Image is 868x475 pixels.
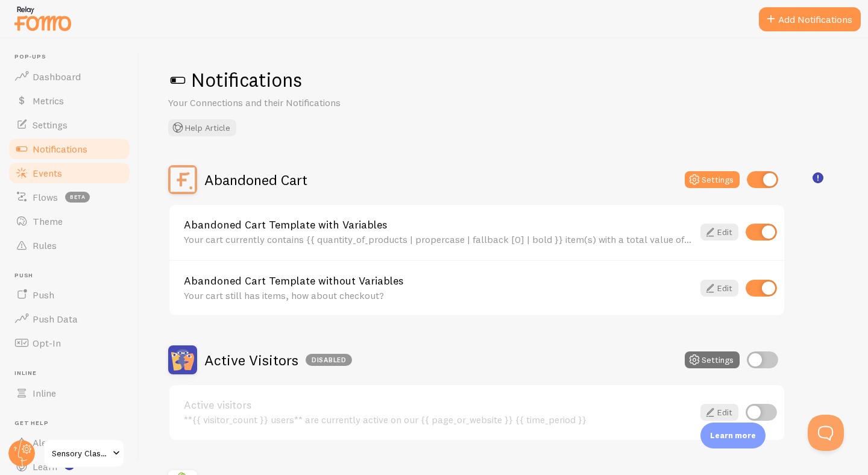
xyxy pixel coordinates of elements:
a: Notifications [7,137,131,161]
span: Opt-In [33,337,61,349]
a: Dashboard [7,64,131,89]
span: Inline [33,387,56,399]
a: Push Data [7,307,131,331]
img: Abandoned Cart [168,165,197,194]
span: Dashboard [33,71,81,83]
a: Abandoned Cart Template without Variables [184,275,693,286]
span: beta [65,192,90,203]
a: Inline [7,381,131,405]
a: Edit [700,224,738,241]
span: Sensory Classroom [52,446,109,461]
div: Learn more [700,423,766,448]
span: Push [33,289,54,301]
a: Edit [700,404,738,421]
span: Settings [33,119,68,131]
span: Events [33,167,62,179]
img: Active Visitors [168,345,197,374]
a: Alerts [7,430,131,455]
a: Push [7,283,131,307]
a: Active visitors [184,400,693,411]
span: Inline [14,370,131,377]
span: Pop-ups [14,53,131,61]
div: **{{ visitor_count }} users** are currently active on our {{ page_or_website }} {{ time_period }} [184,414,693,425]
h2: Abandoned Cart [204,171,307,189]
h2: Active Visitors [204,351,352,370]
span: Push Data [33,313,78,325]
a: Abandoned Cart Template with Variables [184,219,693,230]
button: Settings [685,171,740,188]
span: Metrics [33,95,64,107]
a: Metrics [7,89,131,113]
div: Disabled [306,354,352,366]
a: Events [7,161,131,185]
svg: <p>🛍️ For Shopify Users</p><p>To use the <strong>Abandoned Cart with Variables</strong> template,... [813,172,823,183]
h1: Notifications [168,68,839,92]
a: Rules [7,233,131,257]
a: Theme [7,209,131,233]
img: fomo-relay-logo-orange.svg [13,3,73,34]
p: Learn more [710,430,756,441]
span: Alerts [33,436,58,448]
div: Your cart still has items, how about checkout? [184,290,693,301]
span: Theme [33,215,63,227]
iframe: Help Scout Beacon - Open [808,415,844,451]
a: Edit [700,280,738,297]
span: Rules [33,239,57,251]
a: Sensory Classroom [43,439,125,468]
button: Settings [685,351,740,368]
span: Get Help [14,420,131,427]
a: Settings [7,113,131,137]
span: Learn [33,461,57,473]
a: Opt-In [7,331,131,355]
span: Push [14,272,131,280]
div: Your cart currently contains {{ quantity_of_products | propercase | fallback [0] | bold }} item(s... [184,234,693,245]
p: Your Connections and their Notifications [168,96,458,110]
button: Help Article [168,119,236,136]
span: Notifications [33,143,87,155]
span: Flows [33,191,58,203]
a: Flows beta [7,185,131,209]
